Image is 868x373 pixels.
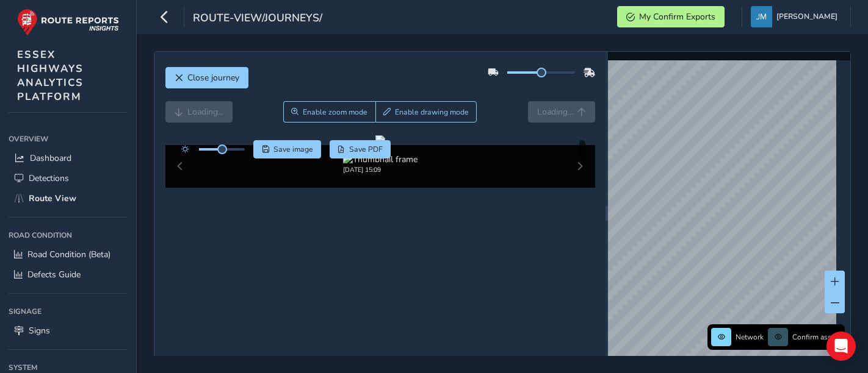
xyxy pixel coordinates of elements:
[9,321,128,341] a: Signs
[193,10,322,27] span: route-view/journeys/
[375,101,477,123] button: Draw
[343,154,418,165] img: Thumbnail frame
[617,6,725,27] button: My Confirm Exports
[395,107,469,117] span: Enable drawing mode
[9,244,128,265] a: Road Condition (Beta)
[9,168,128,188] a: Detections
[187,72,239,83] span: Close journey
[751,6,772,27] img: diamond-layout
[349,144,383,154] span: Save PDF
[792,332,841,342] span: Confirm assets
[273,144,313,154] span: Save image
[29,325,50,336] span: Signs
[9,130,128,148] div: Overview
[343,165,418,174] div: [DATE] 15:09
[17,48,84,104] span: ESSEX HIGHWAYS ANALYTICS PLATFORM
[9,188,128,208] a: Route View
[17,9,119,36] img: rr logo
[9,302,128,321] div: Signage
[30,152,71,164] span: Dashboard
[826,332,856,361] div: Open Intercom Messenger
[165,67,248,88] button: Close journey
[9,265,128,285] a: Defects Guide
[736,332,764,342] span: Network
[253,140,321,158] button: Save
[303,107,367,117] span: Enable zoom mode
[29,172,69,184] span: Detections
[9,226,128,244] div: Road Condition
[27,269,81,280] span: Defects Guide
[751,6,842,27] button: [PERSON_NAME]
[29,193,76,204] span: Route View
[776,6,837,27] span: [PERSON_NAME]
[27,249,110,260] span: Road Condition (Beta)
[9,148,128,168] a: Dashboard
[639,11,715,23] span: My Confirm Exports
[283,101,375,123] button: Zoom
[330,140,391,158] button: PDF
